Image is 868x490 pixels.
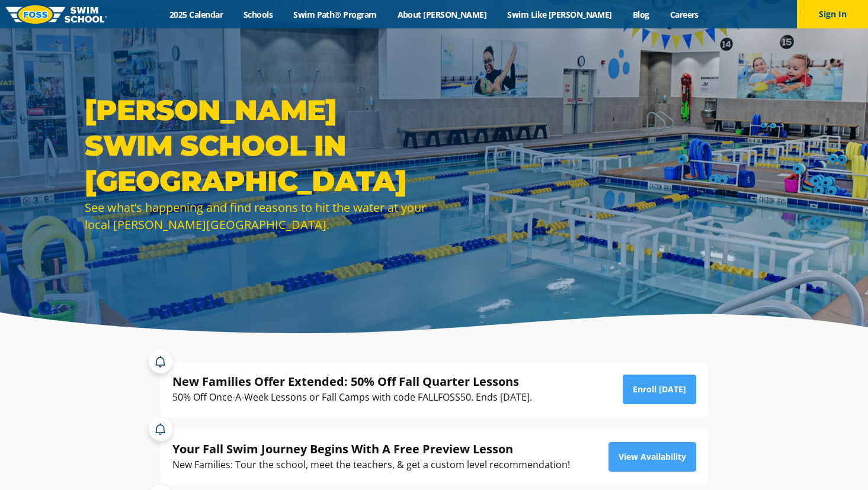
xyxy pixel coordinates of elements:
[623,375,696,404] a: Enroll [DATE]
[233,9,283,20] a: Schools
[172,457,570,473] div: New Families: Tour the school, meet the teachers, & get a custom level recommendation!
[85,199,428,233] div: See what’s happening and find reasons to hit the water at your local [PERSON_NAME][GEOGRAPHIC_DATA].
[659,9,709,20] a: Careers
[497,9,623,20] a: Swim Like [PERSON_NAME]
[387,9,497,20] a: About [PERSON_NAME]
[85,92,428,199] h1: [PERSON_NAME] Swim School in [GEOGRAPHIC_DATA]
[283,9,387,20] a: Swim Path® Program
[622,9,659,20] a: Blog
[159,9,233,20] a: 2025 Calendar
[172,373,532,389] div: New Families Offer Extended: 50% Off Fall Quarter Lessons
[6,5,107,24] img: FOSS Swim School Logo
[172,441,570,457] div: Your Fall Swim Journey Begins With A Free Preview Lesson
[608,442,696,472] a: View Availability
[172,389,532,405] div: 50% Off Once-A-Week Lessons or Fall Camps with code FALLFOSS50. Ends [DATE].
